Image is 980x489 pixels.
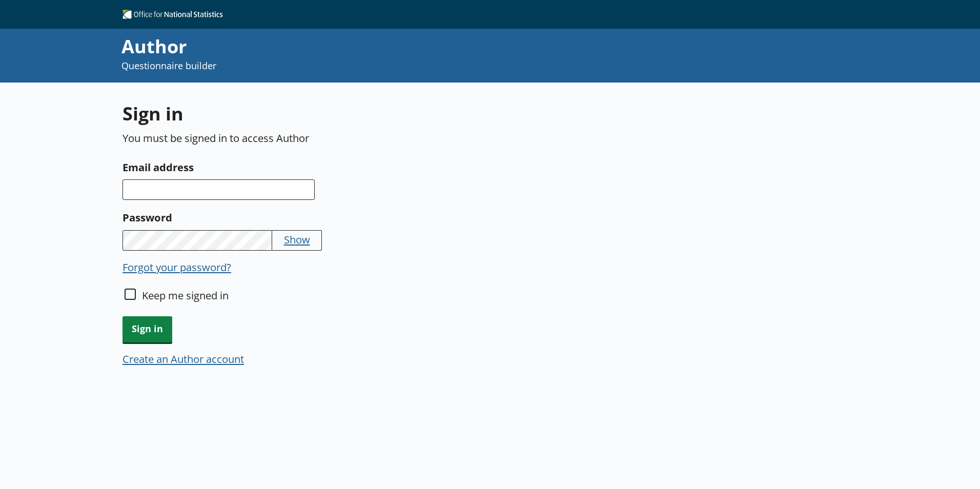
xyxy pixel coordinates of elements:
[121,34,660,59] div: Author
[121,59,660,72] p: Questionnaire builder
[122,316,172,342] button: Sign in
[122,260,231,274] button: Forgot your password?
[122,352,244,366] button: Create an Author account
[284,232,310,247] button: Show
[122,159,605,175] label: Email address
[122,101,605,126] h1: Sign in
[122,131,605,145] p: You must be signed in to access Author
[142,288,229,302] label: Keep me signed in
[122,209,605,226] label: Password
